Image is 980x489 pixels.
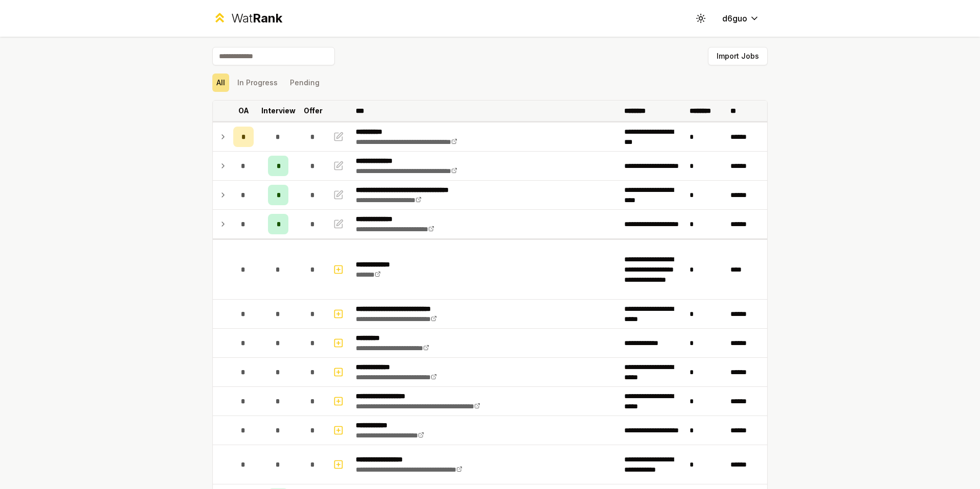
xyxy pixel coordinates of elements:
a: WatRank [212,10,282,27]
p: Offer [304,106,323,116]
button: In Progress [233,74,282,92]
button: Import Jobs [708,47,768,65]
p: Interview [261,106,296,116]
span: d6guo [722,12,747,25]
p: OA [238,106,249,116]
button: Pending [286,74,324,92]
button: d6guo [714,9,768,28]
div: Wat [231,10,282,27]
span: Rank [253,11,282,26]
button: All [212,74,229,92]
